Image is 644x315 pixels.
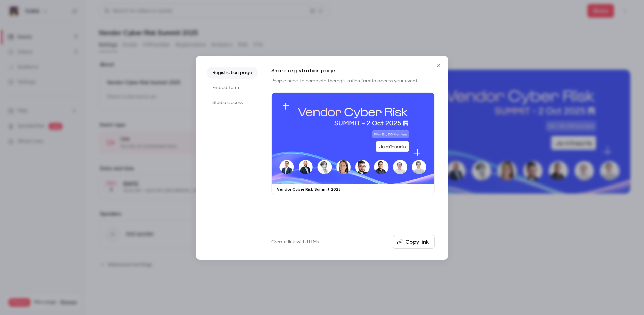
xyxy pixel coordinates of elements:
[207,97,258,109] li: Studio access
[271,92,435,195] a: Vendor Cyber Risk Summit 2025
[432,58,445,72] button: Close
[393,235,435,249] button: Copy link
[277,187,429,192] p: Vendor Cyber Risk Summit 2025
[271,77,435,84] p: People need to complete the to access your event
[335,78,372,83] a: registration form
[207,82,258,94] li: Embed form
[207,67,258,79] li: Registration page
[271,239,319,245] a: Create link with UTMs
[271,67,435,75] h1: Share registration page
